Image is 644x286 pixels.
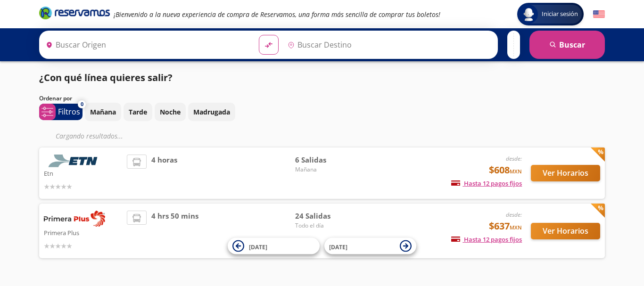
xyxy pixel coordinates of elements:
[451,235,522,244] span: Hasta 12 pagos fijos
[489,163,522,177] span: $608
[39,6,110,20] i: Brand Logo
[151,155,177,192] span: 4 horas
[129,107,147,117] p: Tarde
[529,31,605,59] button: Buscar
[39,71,173,85] p: ¿Con qué línea quieres salir?
[56,131,123,140] em: Cargando resultados ...
[295,155,361,165] span: 6 Salidas
[538,9,582,19] span: Iniciar sesión
[531,165,600,181] button: Ver Horarios
[39,6,110,23] a: Brand Logo
[39,94,72,103] p: Ordenar por
[58,106,80,117] p: Filtros
[44,167,122,179] p: Etn
[90,107,116,117] p: Mañana
[155,103,186,121] button: Noche
[506,155,522,163] em: desde:
[228,238,320,254] button: [DATE]
[284,33,493,57] input: Buscar Destino
[44,155,105,167] img: Etn
[295,211,361,221] span: 24 Salidas
[531,223,600,239] button: Ver Horarios
[42,33,251,57] input: Buscar Origen
[295,165,361,174] span: Mañana
[510,168,522,175] small: MXN
[324,238,416,254] button: [DATE]
[160,107,181,117] p: Noche
[295,221,361,230] span: Todo el día
[188,103,235,121] button: Madrugada
[506,211,522,219] em: desde:
[193,107,230,117] p: Madrugada
[81,100,83,108] span: 0
[329,243,347,251] span: [DATE]
[44,211,105,227] img: Primera Plus
[151,211,198,251] span: 4 hrs 50 mins
[39,104,83,120] button: 0Filtros
[44,227,122,238] p: Primera Plus
[593,8,605,20] button: English
[124,103,152,121] button: Tarde
[510,224,522,231] small: MXN
[451,179,522,188] span: Hasta 12 pagos fijos
[489,219,522,233] span: $637
[85,103,121,121] button: Mañana
[114,10,440,19] em: ¡Bienvenido a la nueva experiencia de compra de Reservamos, una forma más sencilla de comprar tus...
[249,243,267,251] span: [DATE]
